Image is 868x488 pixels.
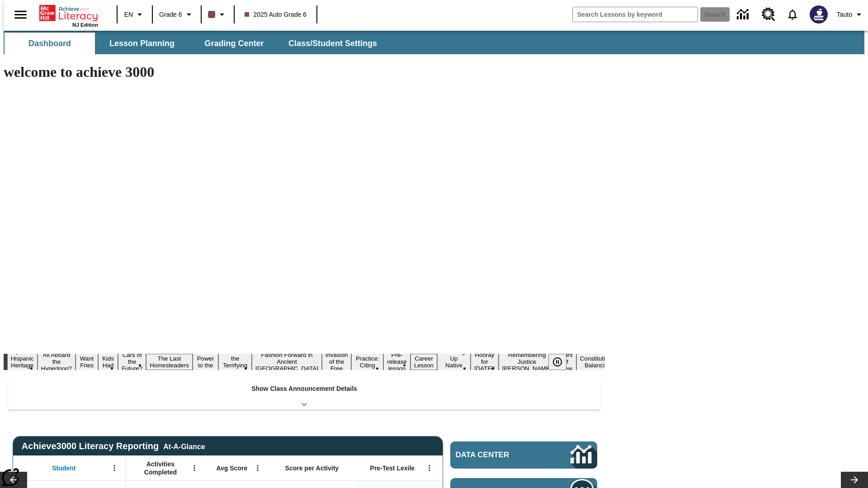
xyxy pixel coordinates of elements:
span: Grade 6 [159,10,182,19]
button: Lesson carousel, Next [841,472,868,488]
button: Slide 8 Attack of the Terrifying Tomatoes [218,347,252,377]
span: NJ Edition [72,22,98,28]
a: Notifications [781,3,804,26]
div: SubNavbar [4,33,385,54]
button: Profile/Settings [833,6,868,23]
button: Grading Center [189,33,279,54]
button: Pause [548,354,566,370]
button: Slide 7 Solar Power to the People [193,347,219,377]
button: Slide 10 The Invasion of the Free CD [322,343,352,380]
div: Show Class Announcement Details [8,379,600,410]
button: Open Menu [423,461,436,475]
span: Pre-Test Lexile [370,464,415,472]
button: Class/Student Settings [281,33,384,54]
button: Lesson Planning [97,33,187,54]
button: Open side menu [7,1,34,28]
button: Slide 11 Mixed Practice: Citing Evidence [351,347,383,377]
button: Slide 16 Remembering Justice O'Connor [499,350,556,373]
a: Resource Center, Will open in new tab [756,2,781,27]
span: EN [124,10,133,19]
button: Slide 9 Fashion Forward in Ancient Rome [252,350,322,373]
button: Slide 13 Career Lesson [410,354,437,370]
span: Activities Completed [131,460,190,476]
span: Tauto [837,10,852,19]
button: Grade: Grade 6, Select a grade [156,6,198,23]
span: Student [52,464,75,472]
button: Slide 6 The Last Homesteaders [146,354,193,370]
button: Slide 4 Dirty Jobs Kids Had To Do [98,340,118,384]
button: Slide 15 Hooray for Constitution Day! [471,350,499,373]
span: Avg Score [216,464,247,472]
div: SubNavbar [4,31,864,54]
a: Home [39,4,98,22]
span: Achieve3000 Literacy Reporting [22,441,205,451]
button: Slide 12 Pre-release lesson [383,350,410,373]
button: Slide 2 All Aboard the Hyperloop? [38,350,75,373]
button: Slide 18 The Constitution's Balancing Act [576,347,620,377]
button: Open Menu [188,461,201,475]
span: Data Center [456,450,540,460]
button: Slide 5 Cars of the Future? [118,350,146,373]
a: Data Center [450,441,597,469]
a: Data Center [731,2,756,27]
h1: welcome to achieve 3000 [4,64,605,80]
button: Dashboard [5,33,95,54]
span: 2025 Auto Grade 6 [245,10,307,19]
button: Language: EN, Select a language [120,6,149,23]
button: Open Menu [251,461,264,475]
button: Open Menu [108,461,121,475]
input: search field [573,7,698,22]
button: Class color is dark brown. Change class color [204,6,231,23]
button: Select a new avatar [804,3,833,26]
button: Slide 1 ¡Viva Hispanic Heritage Month! [7,347,38,377]
span: Score per Activity [285,464,339,472]
button: Slide 14 Cooking Up Native Traditions [437,347,471,377]
img: Avatar [810,5,828,23]
div: At-A-Glance [163,441,205,451]
p: Show Class Announcement Details [251,384,357,394]
div: Home [39,3,98,28]
div: Pause [548,354,576,370]
button: Slide 3 Do You Want Fries With That? [75,340,98,384]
